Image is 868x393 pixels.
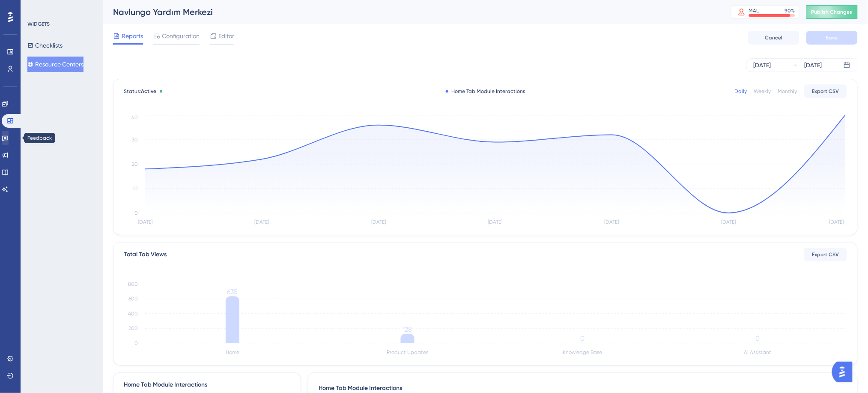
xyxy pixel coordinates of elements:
[829,219,844,225] tspan: [DATE]
[124,380,207,390] div: Home Tab Module Interactions
[132,137,138,143] tspan: 30
[387,350,429,356] tspan: Product Updates
[138,219,152,225] tspan: [DATE]
[226,350,239,356] tspan: Home
[488,219,503,225] tspan: [DATE]
[124,249,167,260] div: Total Tab Views
[832,359,858,385] iframe: UserGuiding AI Assistant Launcher
[227,288,238,296] tspan: 635
[27,38,63,53] button: Checklists
[131,114,138,120] tspan: 40
[133,186,138,192] tspan: 10
[826,34,838,41] span: Save
[806,5,858,19] button: Publish Changes
[113,6,710,18] div: Navlungo Yardım Merkezi
[804,248,847,261] button: Export CSV
[581,334,585,342] tspan: 0
[141,88,156,94] span: Active
[218,31,234,41] span: Editor
[748,31,799,45] button: Cancel
[122,31,143,41] span: Reports
[812,251,839,258] span: Export CSV
[806,31,858,45] button: Save
[735,88,747,95] div: Daily
[563,350,603,356] tspan: Knowledge Base
[128,311,138,317] tspan: 400
[27,57,84,72] button: Resource Centers
[755,334,760,342] tspan: 0
[812,88,839,95] span: Export CSV
[778,88,797,95] div: Monthly
[785,7,795,14] div: 90 %
[744,350,772,356] tspan: AI Assistant
[255,219,269,225] tspan: [DATE]
[403,325,412,333] tspan: 128
[128,326,138,332] tspan: 200
[804,84,847,98] button: Export CSV
[446,88,525,95] div: Home Tab Module Interactions
[805,60,822,70] div: [DATE]
[134,340,138,346] tspan: 0
[128,296,138,302] tspan: 600
[811,9,853,15] span: Publish Changes
[132,161,138,167] tspan: 20
[162,31,200,41] span: Configuration
[134,210,138,216] tspan: 0
[754,60,771,70] div: [DATE]
[749,7,760,14] div: MAU
[27,21,50,27] div: WIDGETS
[124,88,156,95] span: Status:
[722,219,736,225] tspan: [DATE]
[765,34,783,41] span: Cancel
[371,219,386,225] tspan: [DATE]
[754,88,771,95] div: Weekly
[605,219,619,225] tspan: [DATE]
[128,281,138,287] tspan: 800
